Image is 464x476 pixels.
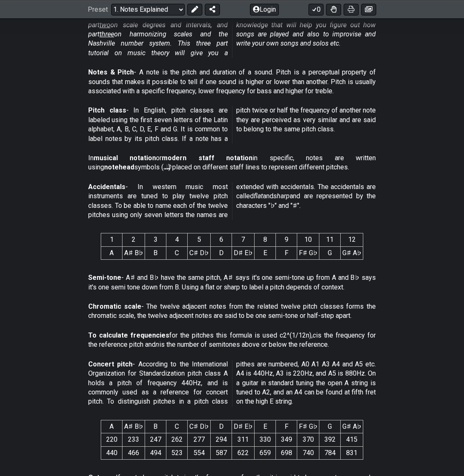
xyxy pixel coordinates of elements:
[211,233,232,246] th: 6
[101,233,122,246] th: 1
[122,446,145,459] td: 466
[341,433,363,446] td: 415
[99,21,110,29] span: two
[101,433,122,446] td: 220
[297,446,319,459] td: 740
[162,154,252,162] strong: modern staff notation
[254,192,263,200] em: flat
[326,3,341,15] button: Toggle Dexterity for all fretkits
[99,30,114,38] span: three
[88,331,376,350] p: for the pitches this formula is used c2^(1/12n), is the frequency for the reference pitch and is ...
[88,274,121,282] strong: Semi-tone
[255,233,276,246] th: 8
[145,233,166,246] th: 3
[319,246,341,259] td: G
[101,420,122,433] th: A
[166,233,188,246] th: 4
[297,246,319,259] td: F♯ G♭
[88,360,133,368] strong: Concert pitch
[232,246,255,259] td: D♯ E♭
[188,446,211,459] td: 554
[341,246,363,259] td: G♯ A♭
[88,302,141,310] strong: Chromatic scale
[255,446,276,459] td: 659
[88,2,376,57] em: This is the first part of a three part tutorial on music theory for guitarists, here you can find...
[88,106,376,143] p: - In English, pitch classes are labeled using the first seven letters of the Latin alphabet, A, B...
[232,446,255,459] td: 622
[211,433,232,446] td: 294
[88,302,376,321] p: - The twelve adjacent notes from the related twelve pitch classes forms the chromatic scale, the ...
[166,246,188,259] td: C
[88,182,376,220] p: - In western music most instruments are tuned to play twelve pitch classes. To be able to name ea...
[188,246,211,259] td: C♯ D♭
[88,68,134,76] strong: Notes & Pitch
[166,433,188,446] td: 262
[276,433,297,446] td: 349
[341,233,363,246] th: 12
[319,446,341,459] td: 784
[313,331,316,339] em: c
[122,420,145,433] th: A♯ B♭
[88,106,126,114] strong: Pitch class
[111,3,185,15] select: Preset
[88,5,108,13] span: Preset
[101,446,122,459] td: 440
[122,246,145,259] td: A♯ B♭
[276,446,297,459] td: 698
[145,420,166,433] th: B
[276,420,297,433] th: F
[145,433,166,446] td: 247
[156,340,159,348] em: n
[122,233,145,246] th: 2
[276,246,297,259] td: F
[211,246,232,259] td: D
[255,246,276,259] td: E
[297,233,319,246] th: 10
[250,3,279,15] button: Login
[319,233,341,246] th: 11
[88,273,376,292] p: - A♯ and B♭ have the same pitch, A♯ says it's one semi-tone up from A and B♭ says it's one semi t...
[94,154,156,162] strong: musical notation
[297,433,319,446] td: 370
[255,433,276,446] td: 330
[276,233,297,246] th: 9
[88,68,376,96] p: - A note is the pitch and duration of a sound. Pitch is a perceptual property of sounds that make...
[308,3,324,15] button: 0
[188,420,211,433] th: C♯ D♭
[344,3,359,15] button: Print
[187,3,202,15] button: Edit Preset
[361,3,376,15] button: Create image
[145,246,166,259] td: B
[205,3,220,15] button: Share Preset
[188,233,211,246] th: 5
[122,433,145,446] td: 233
[166,446,188,459] td: 523
[255,420,276,433] th: E
[232,433,255,446] td: 311
[273,192,290,200] em: sharp
[341,446,363,459] td: 831
[88,183,125,191] strong: Accidentals
[211,446,232,459] td: 587
[319,433,341,446] td: 392
[232,420,255,433] th: D♯ E♭
[88,360,376,407] p: - According to the International Organization for Standardization pitch class A holds a pitch of ...
[88,331,169,339] strong: To calculate frequencies
[166,420,188,433] th: C
[101,246,122,259] td: A
[211,420,232,433] th: D
[104,163,134,171] strong: notehead
[188,433,211,446] td: 277
[341,420,363,433] th: G♯ A♭
[88,154,376,172] p: In or in specific, notes are written using symbols (𝅝 𝅗𝅥 𝅘𝅥 𝅘𝅥𝅮) placed on different staff lines to r...
[319,420,341,433] th: G
[297,420,319,433] th: F♯ G♭
[145,446,166,459] td: 494
[232,233,255,246] th: 7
